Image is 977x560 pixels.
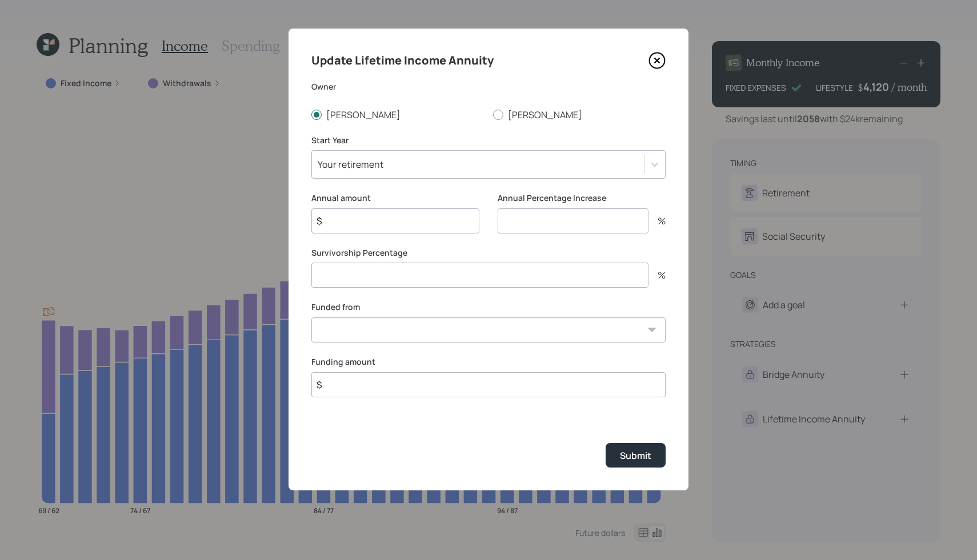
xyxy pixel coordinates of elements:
[311,356,666,368] label: Funding amount
[318,158,383,171] div: Your retirement
[606,443,666,468] button: Submit
[311,51,494,70] h4: Update Lifetime Income Annuity
[311,301,666,313] label: Funded from
[311,192,479,204] label: Annual amount
[311,108,484,121] label: [PERSON_NAME]
[311,247,666,259] label: Survivorship Percentage
[498,192,666,204] label: Annual Percentage Increase
[648,271,666,280] div: %
[493,108,666,121] label: [PERSON_NAME]
[311,81,666,92] label: Owner
[620,449,651,462] div: Submit
[311,135,666,146] label: Start Year
[648,216,666,225] div: %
